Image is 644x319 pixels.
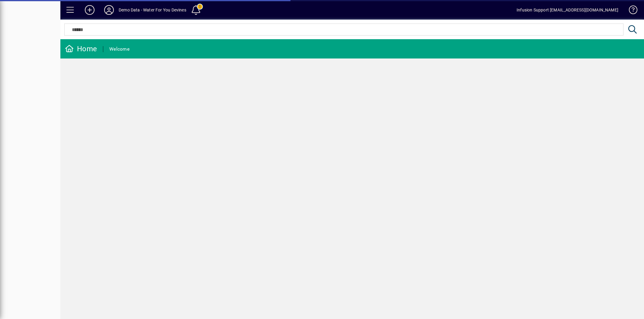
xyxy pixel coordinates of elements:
a: Knowledge Base [624,1,636,21]
div: Demo Data - Water For You Devines [119,5,186,15]
div: Home [65,44,97,54]
button: Profile [99,5,119,15]
div: Welcome [109,44,130,54]
div: Infusion Support [EMAIL_ADDRESS][DOMAIN_NAME] [517,5,618,15]
button: Add [80,5,99,15]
